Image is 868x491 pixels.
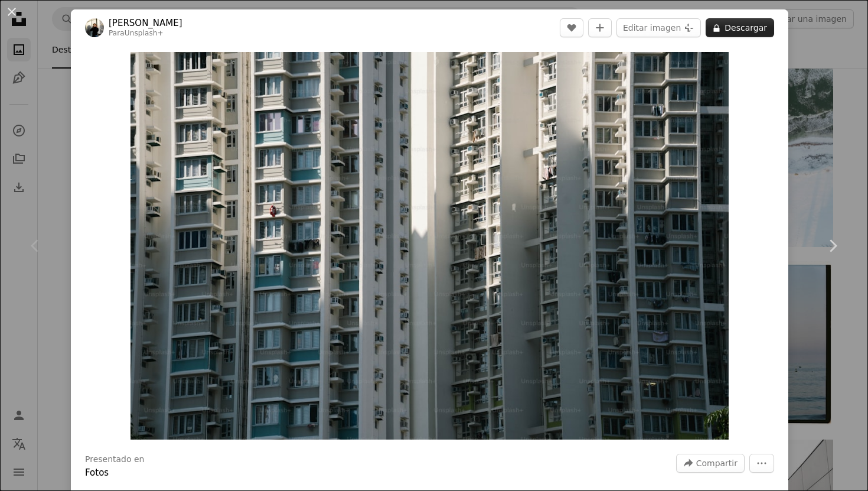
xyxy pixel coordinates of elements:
[85,18,104,37] img: Ve al perfil de Giulia Squillace
[560,18,583,37] button: Me gusta
[109,17,182,29] a: [PERSON_NAME]
[85,454,145,466] h3: Presentado en
[616,18,701,37] button: Editar imagen
[588,18,612,37] button: Añade a la colección
[109,29,182,38] div: Para
[797,189,868,303] a: Siguiente
[749,454,774,473] button: Más acciones
[696,454,738,472] span: Compartir
[85,467,109,478] a: Fotos
[130,52,729,440] button: Ampliar en esta imagen
[676,454,745,473] button: Compartir esta imagen
[130,52,729,440] img: Altos edificios de apartamentos con muchas ventanas y balcones.
[706,18,774,37] button: Descargar
[125,29,164,37] a: Unsplash+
